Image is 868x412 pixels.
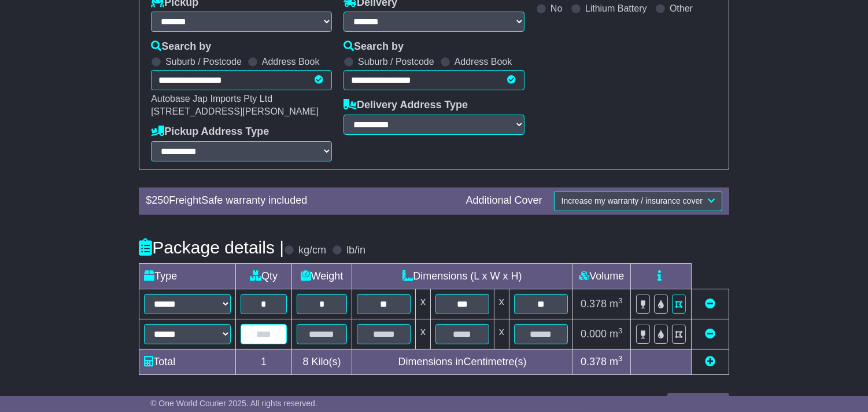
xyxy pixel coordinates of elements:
[236,263,292,289] td: Qty
[618,296,623,305] sup: 3
[554,191,722,211] button: Increase my warranty / insurance cover
[610,356,623,367] span: m
[581,356,607,367] span: 0.378
[581,298,607,310] span: 0.378
[343,41,404,53] label: Search by
[618,354,623,363] sup: 3
[352,263,573,289] td: Dimensions (L x W x H)
[151,106,319,116] span: [STREET_ADDRESS][PERSON_NAME]
[358,56,434,67] label: Suburb / Postcode
[572,263,630,289] td: Volume
[150,399,317,408] span: © One World Courier 2025. All rights reserved.
[705,328,715,340] a: Remove this item
[610,298,623,310] span: m
[551,3,562,14] label: No
[298,244,326,257] label: kg/cm
[140,194,460,207] div: $ FreightSafe warranty included
[460,194,548,207] div: Additional Cover
[494,319,509,349] td: x
[152,194,169,206] span: 250
[705,298,715,310] a: Remove this item
[455,56,512,67] label: Address Book
[610,328,623,340] span: m
[151,126,269,138] label: Pickup Address Type
[165,56,242,67] label: Suburb / Postcode
[416,319,431,349] td: x
[618,326,623,335] sup: 3
[139,350,236,375] td: Total
[139,238,284,257] h4: Package details |
[151,41,211,53] label: Search by
[291,263,352,289] td: Weight
[416,289,431,319] td: x
[262,56,320,67] label: Address Book
[352,350,573,375] td: Dimensions in Centimetre(s)
[236,350,292,375] td: 1
[705,356,715,367] a: Add new item
[303,356,309,367] span: 8
[139,263,236,289] td: Type
[562,196,703,205] span: Increase my warranty / insurance cover
[151,94,272,104] span: Autobase Jap Imports Pty Ltd
[346,244,365,257] label: lb/in
[343,99,468,112] label: Delivery Address Type
[581,328,607,340] span: 0.000
[585,3,647,14] label: Lithium Battery
[494,289,509,319] td: x
[291,350,352,375] td: Kilo(s)
[670,3,693,14] label: Other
